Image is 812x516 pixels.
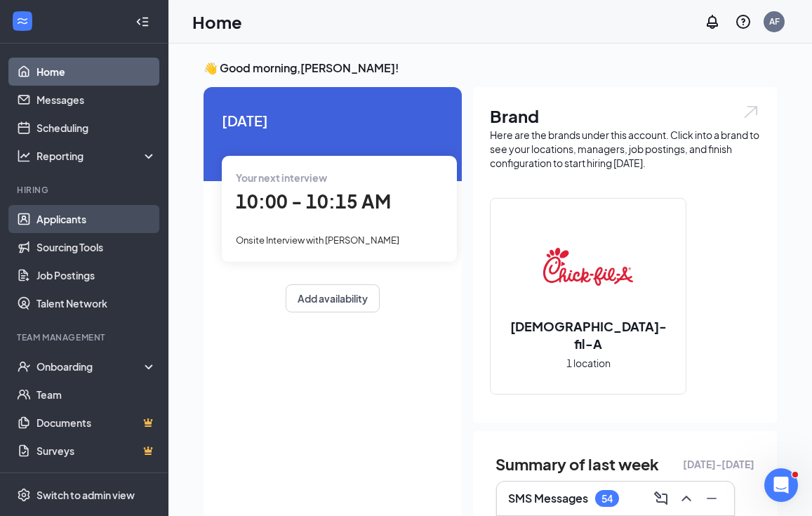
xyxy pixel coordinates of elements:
[286,284,380,312] button: Add availability
[703,490,720,507] svg: Minimize
[36,409,157,437] a: DocumentsCrown
[650,487,672,510] button: ComposeMessage
[490,128,760,170] div: Here are the brands under this account. Click into a brand to see your locations, managers, job p...
[17,149,31,163] svg: Analysis
[36,261,157,289] a: Job Postings
[192,10,242,34] h1: Home
[36,381,157,409] a: Team
[36,289,157,317] a: Talent Network
[490,104,760,128] h1: Brand
[17,359,31,373] svg: UserCheck
[742,104,760,120] img: open.6027fd2a22e1237b5b06.svg
[653,490,670,507] svg: ComposeMessage
[15,14,29,28] svg: WorkstreamLogo
[678,490,695,507] svg: ChevronUp
[36,86,157,114] a: Messages
[36,58,157,86] a: Home
[543,222,633,312] img: Chick-fil-A
[36,233,157,261] a: Sourcing Tools
[683,456,754,472] span: [DATE] - [DATE]
[491,317,686,352] h2: [DEMOGRAPHIC_DATA]-fil-A
[17,184,154,196] div: Hiring
[735,13,752,30] svg: QuestionInfo
[17,331,154,343] div: Team Management
[17,488,31,502] svg: Settings
[135,15,149,29] svg: Collapse
[236,234,399,246] span: Onsite Interview with [PERSON_NAME]
[495,452,659,477] span: Summary of last week
[704,13,721,30] svg: Notifications
[36,437,157,465] a: SurveysCrown
[236,171,327,184] span: Your next interview
[36,114,157,142] a: Scheduling
[700,487,723,510] button: Minimize
[236,190,391,213] span: 10:00 - 10:15 AM
[222,110,444,131] span: [DATE]
[204,60,777,76] h3: 👋 Good morning, [PERSON_NAME] !
[36,149,157,163] div: Reporting
[508,491,588,506] h3: SMS Messages
[36,488,135,502] div: Switch to admin view
[675,487,698,510] button: ChevronUp
[764,468,798,502] iframe: Intercom live chat
[36,359,145,373] div: Onboarding
[36,205,157,233] a: Applicants
[769,15,780,27] div: AF
[601,493,613,505] div: 54
[566,355,611,371] span: 1 location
